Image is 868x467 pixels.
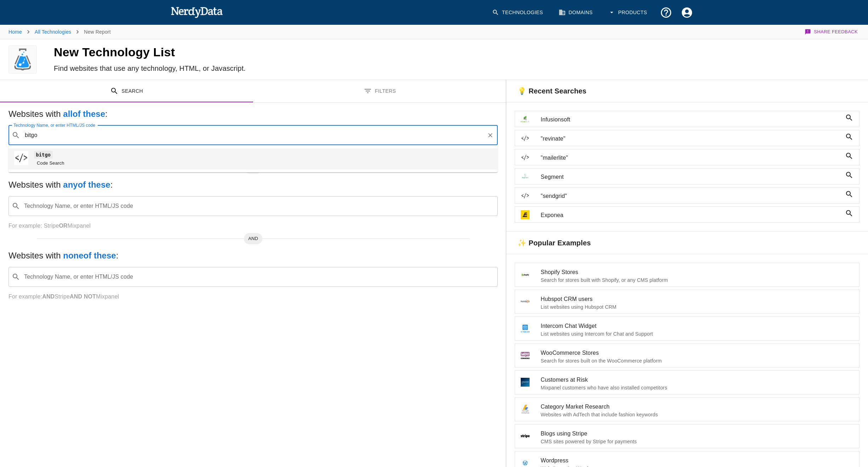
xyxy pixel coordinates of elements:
[506,80,592,102] h6: 💡 Recent Searches
[12,45,34,74] img: logo
[541,403,853,411] span: Category Market Research
[541,322,853,330] span: Intercom Chat Widget
[554,2,598,23] a: Domains
[515,343,860,368] a: WooCommerce StoresSearch for stores built on the WooCommerce platform
[676,2,697,23] button: Account Settings
[541,135,842,143] span: "revinate"
[515,149,860,165] a: "mailerlite"
[8,179,498,190] h5: Websites with :
[84,28,110,35] p: New Report
[541,349,853,357] span: WooCommerce Stores
[485,130,495,140] button: Clear
[604,2,653,23] button: Products
[54,63,454,74] h6: Find websites that use any technology, HTML, or Javascript.
[804,25,860,39] button: Share Feedback
[253,80,506,102] button: Filters
[171,5,223,19] img: NerdyData.com
[541,268,853,277] span: Shopify Stores
[541,154,842,162] span: "mailerlite"
[515,111,860,127] a: Infusionsoft
[515,424,860,448] a: Blogs using StripeCMS sites powered by Stripe for payments
[54,45,454,60] h4: New Technology List
[515,397,860,421] a: Category Market ResearchWebsites with AdTech that include fashion keywords
[541,330,853,337] p: List websites using Intercom for Chat and Support
[8,292,498,301] p: For example: Stripe Mixpanel
[8,29,22,35] a: Home
[541,211,842,220] span: Exponea
[244,235,262,242] span: AND
[515,130,860,146] a: "revinate"
[515,290,860,314] a: Hubspot CRM usersList websites using Hubspot CRM
[541,411,853,418] p: Websites with AdTech that include fashion keywords
[541,295,853,303] span: Hubspot CRM users
[13,122,95,128] label: Technology Name, or enter HTML/JS code
[515,370,860,394] a: Customers at RiskMixpanel customers who have also installed competitors
[515,187,860,204] a: "sendgrid"
[70,294,96,300] b: AND NOT
[34,151,53,158] code: bitgo
[8,108,498,120] h5: Websites with :
[63,180,110,189] b: any of these
[541,438,853,445] p: CMS sites powered by Stripe for payments
[541,277,853,284] p: Search for stores built with Shopify, or any CMS platform
[506,232,596,254] h6: ✨ Popular Examples
[515,263,860,287] a: Shopify StoresSearch for stores built with Shopify, or any CMS platform
[59,223,67,229] b: OR
[541,456,853,465] span: Wordpress
[541,173,842,181] span: Segment
[515,206,860,223] a: Exponea
[541,303,853,311] p: List websites using Hubspot CRM
[541,357,853,364] p: Search for stores built on the WooCommerce platform
[656,2,676,23] button: Support and Documentation
[8,222,498,230] p: For example: Stripe Mixpanel
[541,384,853,391] p: Mixpanel customers who have also installed competitors
[8,25,111,39] nav: breadcrumb
[8,250,498,261] h5: Websites with :
[541,429,853,438] span: Blogs using Stripe
[515,317,860,341] a: Intercom Chat WidgetList websites using Intercom for Chat and Support
[515,168,860,184] a: Segment
[541,376,853,384] span: Customers at Risk
[34,160,67,167] span: Code Search
[63,109,105,119] b: all of these
[541,115,842,124] span: Infusionsoft
[488,2,549,23] a: Technologies
[42,294,55,300] b: AND
[35,29,71,35] a: All Technologies
[541,192,842,200] span: "sendgrid"
[63,251,116,260] b: none of these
